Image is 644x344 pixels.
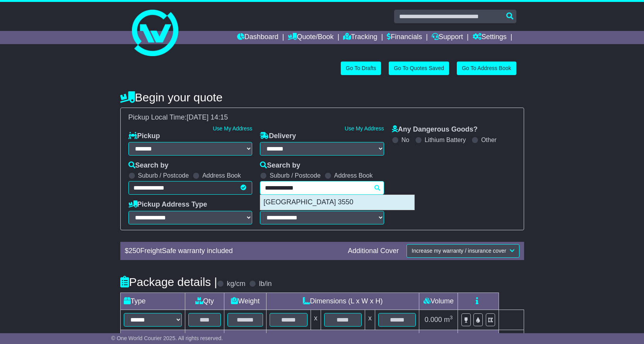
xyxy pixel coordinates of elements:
label: kg/cm [227,280,245,288]
button: Increase my warranty / insurance cover [407,244,519,258]
h4: Package details | [120,276,217,288]
td: Volume [419,293,458,310]
span: m [444,316,453,323]
td: Weight [224,293,266,310]
span: 250 [129,247,140,255]
td: Qty [185,293,224,310]
span: © One World Courier 2025. All rights reserved. [111,335,223,341]
label: Pickup [128,132,160,140]
label: Search by [128,161,169,170]
label: Lithium Battery [425,136,466,144]
a: Go To Quotes Saved [389,62,449,75]
a: Tracking [343,31,377,44]
a: Use My Address [213,125,252,132]
label: Suburb / Postcode [270,172,321,179]
label: Address Book [334,172,373,179]
div: Additional Cover [344,247,403,255]
td: Dimensions (L x W x H) [266,293,419,310]
a: Settings [473,31,507,44]
label: Delivery [260,132,296,140]
label: Pickup Address Type [128,200,207,209]
label: Other [481,136,497,144]
div: Pickup Local Time: [125,113,520,122]
label: Suburb / Postcode [138,172,189,179]
a: Go To Address Book [457,62,516,75]
a: Go To Drafts [341,62,381,75]
label: Search by [260,161,300,170]
a: Support [432,31,463,44]
label: No [401,136,409,144]
h4: Begin your quote [120,91,524,104]
td: x [365,310,375,330]
span: 0.000 [425,316,442,323]
div: $ FreightSafe warranty included [121,247,344,255]
sup: 3 [450,315,453,320]
label: lb/in [259,280,272,288]
td: Type [120,293,185,310]
div: [GEOGRAPHIC_DATA] 3550 [260,195,414,210]
a: Financials [387,31,422,44]
label: Any Dangerous Goods? [392,125,478,134]
a: Use My Address [345,125,384,132]
a: Quote/Book [288,31,333,44]
td: x [311,310,321,330]
a: Dashboard [237,31,278,44]
span: Increase my warranty / insurance cover [412,248,506,254]
label: Address Book [202,172,241,179]
span: [DATE] 14:15 [187,113,228,121]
